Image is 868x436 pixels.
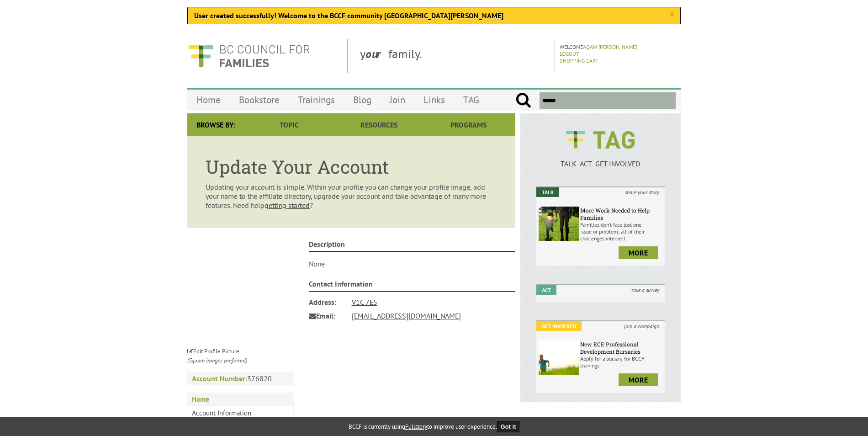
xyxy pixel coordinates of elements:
a: Blog [344,89,381,111]
article: Updating your account is simple. Within your profile you can change your profile image, add your ... [187,136,515,228]
strong: our [365,46,388,61]
a: Home [187,89,230,111]
a: more [619,373,658,386]
a: Links [414,89,454,111]
p: 376820 [187,372,294,385]
a: Logout [560,50,579,57]
a: Bookstore [230,89,289,111]
a: getting started [265,201,310,210]
em: Get Involved [536,321,582,331]
i: join a campaign [619,321,665,331]
a: Resources [334,113,423,136]
h1: Update Your Account [206,154,497,179]
a: Edit Profile Picture [187,346,239,355]
a: Join [381,89,414,111]
p: Families don’t face just one issue or problem; all of their challenges intersect. [580,221,662,242]
a: Fullstory [405,423,427,431]
img: BCCF's TAG Logo [559,122,641,157]
input: Submit [515,92,531,109]
small: Edit Profile Picture [187,347,239,355]
a: TAG [454,89,488,111]
div: Browse By: [187,113,244,136]
h6: More Work Needed to Help Families [580,207,662,221]
button: Got it [497,421,520,432]
span: Email [309,309,345,323]
i: share your story [619,187,665,197]
a: Programs [424,113,513,136]
p: Welcome [560,43,678,50]
em: Talk [536,187,559,197]
strong: Account Number: [192,374,247,383]
a: Trainings [289,89,344,111]
h6: New ECE Professional Development Bursaries [580,340,662,355]
div: User created successfully! Welcome to the BCCF community [GEOGRAPHIC_DATA][PERSON_NAME] [187,7,681,24]
a: Topic [244,113,334,136]
div: y family. [353,39,555,73]
img: BC Council for FAMILIES [187,39,311,73]
a: Home [187,393,293,406]
a: [EMAIL_ADDRESS][DOMAIN_NAME] [352,311,461,320]
a: × [670,10,674,19]
p: Apply for a bursary for BCCF trainings [580,355,662,369]
i: take a survey [626,285,665,295]
a: Account Information [187,406,293,420]
p: None [309,259,516,268]
a: Aqam [PERSON_NAME] [583,43,637,50]
a: Shopping Cart [560,57,598,64]
span: Address [309,295,345,309]
a: V1C 7E5 [352,298,377,307]
h4: Contact Information [309,279,516,292]
a: more [619,246,658,259]
p: TALK ACT GET INVOLVED [536,159,665,168]
a: TALK ACT GET INVOLVED [536,150,665,168]
em: Act [536,285,556,295]
h4: Description [309,239,516,252]
i: (Square images preferred) [187,356,247,364]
